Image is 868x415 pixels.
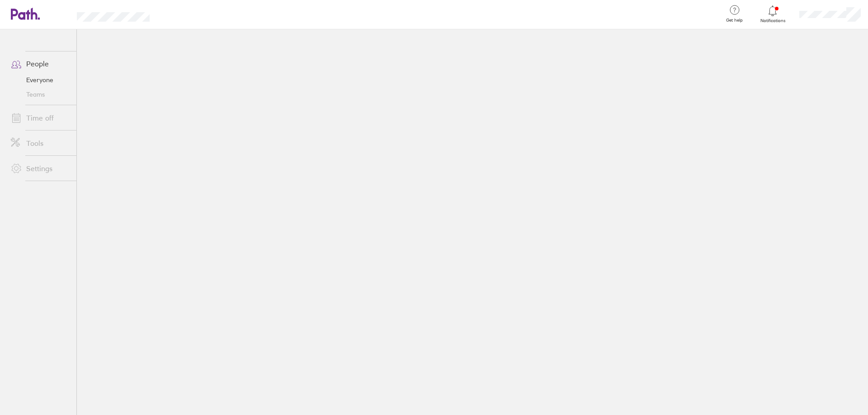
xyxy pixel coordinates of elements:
[4,55,76,73] a: People
[758,18,788,23] span: Notifications
[4,73,76,87] a: Everyone
[4,87,76,102] a: Teams
[4,159,76,177] a: Settings
[4,109,76,127] a: Time off
[720,18,749,23] span: Get help
[4,134,76,152] a: Tools
[758,5,788,23] a: Notifications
